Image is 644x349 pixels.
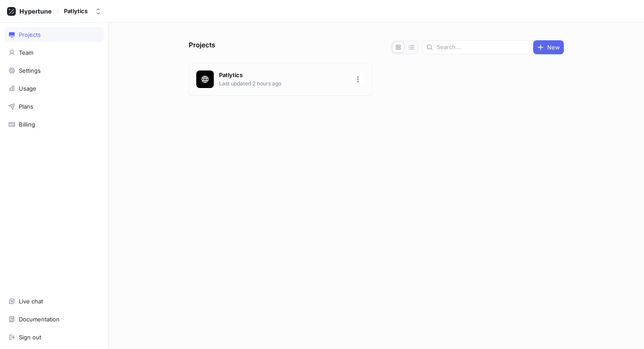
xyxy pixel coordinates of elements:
[547,45,560,50] span: New
[4,27,104,42] a: Projects
[60,4,105,18] button: Patlytics
[19,67,41,74] div: Settings
[4,45,104,60] a: Team
[19,316,60,323] div: Documentation
[189,40,215,54] p: Projects
[19,121,35,128] div: Billing
[533,40,564,54] button: New
[4,63,104,78] a: Settings
[437,43,526,52] input: Search...
[4,81,104,96] a: Usage
[219,71,346,80] p: Patlytics
[19,103,33,110] div: Plans
[4,99,104,114] a: Plans
[219,80,346,88] p: Last updated 2 hours ago
[64,7,88,15] div: Patlytics
[19,31,41,38] div: Projects
[4,312,104,327] a: Documentation
[19,334,41,341] div: Sign out
[4,117,104,132] a: Billing
[19,85,36,92] div: Usage
[19,298,43,305] div: Live chat
[19,49,33,56] div: Team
